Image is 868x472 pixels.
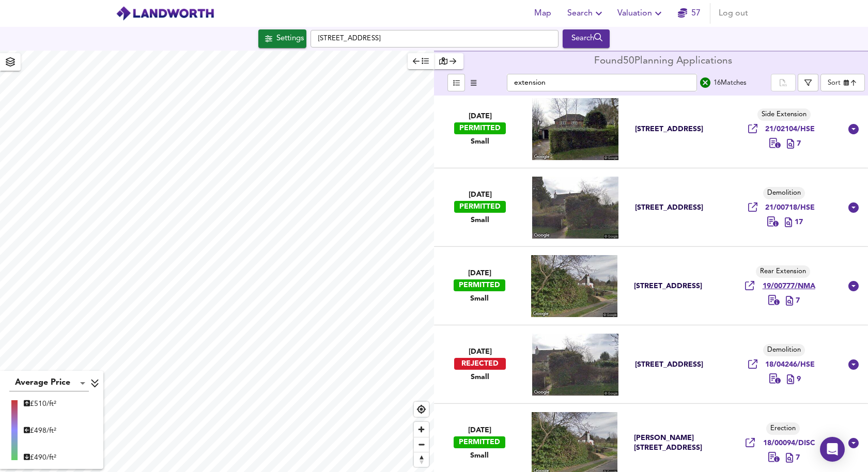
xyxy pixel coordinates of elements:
[469,348,492,356] span: [DATE]
[765,203,815,213] span: 21/00718/HSE
[507,74,697,91] input: Text Filter...
[471,215,489,225] span: Small
[678,6,701,21] a: 57
[454,436,505,448] div: PERMITTED
[311,30,559,48] input: Enter a location...
[769,373,781,385] div: Demolition of single storey rear extensions, erection of two storey front and single storey rear ...
[258,29,306,48] div: Click to configure Search Settings
[797,139,801,149] span: 7
[434,247,868,325] div: [DATE]PERMITTEDSmall[STREET_ADDRESS]Rear Extension19/00777/NMA 7
[757,108,811,121] div: Side Extension
[563,3,609,24] button: Search
[635,360,707,370] div: [STREET_ADDRESS]
[531,255,617,317] img: streetview
[434,325,868,404] div: [DATE]REJECTEDSmall[STREET_ADDRESS]Demolition18/04246/HSE 9
[454,358,506,370] div: REJECTED
[847,280,860,292] svg: Show Details
[763,188,805,198] span: Demolition
[24,426,56,436] div: £ 498/ft²
[24,452,56,463] div: £ 490/ft²
[454,201,506,213] div: PERMITTED
[765,360,815,370] span: 18/04246/HSE
[414,437,429,452] button: Zoom out
[454,279,505,291] div: PERMITTED
[116,6,214,21] img: logo
[796,296,800,306] span: 7
[24,399,56,409] div: £ 510/ft²
[594,56,732,67] div: Found 50 Planning Applications
[470,451,489,461] span: Small
[469,191,492,199] span: [DATE]
[768,295,780,307] div: Non-material amendment to application numbered 17/00180/FUL to retain the height of the parapet o...
[847,123,860,135] svg: Show Details
[767,216,779,228] div: Alterations including the demolition of the existing rear extension and erection of two-storey re...
[526,3,559,24] button: Map
[434,90,868,168] div: [DATE]PERMITTEDSmall[STREET_ADDRESS]Side Extension21/02104/HSE 7
[847,201,860,214] svg: Show Details
[9,375,89,391] div: Average Price
[766,422,800,435] div: Erection
[471,372,489,382] span: Small
[635,124,707,134] div: [STREET_ADDRESS]
[471,137,489,147] span: Small
[771,74,796,91] div: split button
[469,112,492,121] span: [DATE]
[673,3,706,24] button: 57
[617,6,664,21] span: Valuation
[565,32,607,45] div: Search
[828,78,841,88] div: Sort
[820,74,865,91] div: Sort
[613,3,669,24] button: Valuation
[567,6,605,21] span: Search
[756,267,810,277] span: Rear Extension
[763,345,805,355] span: Demolition
[258,29,306,48] button: Settings
[414,402,429,417] button: Find my location
[797,374,801,384] span: 9
[634,433,706,453] div: [PERSON_NAME] [STREET_ADDRESS]
[532,177,618,239] img: streetview
[714,77,747,88] div: 16 Match es
[715,3,752,24] button: Log out
[719,6,748,21] span: Log out
[820,437,845,462] div: Open Intercom Messenger
[697,74,714,91] button: search
[532,98,618,160] img: streetview
[563,29,610,48] div: Run Your Search
[634,281,706,291] div: [STREET_ADDRESS]
[530,6,555,21] span: Map
[796,453,800,463] span: 7
[468,426,491,435] span: [DATE]
[414,437,429,452] span: Zoom out
[768,452,780,464] div: Discharge of conditions 2, 5, 6 and 8 attached to planning permission 17/00180/FUL for Alteration...
[766,424,800,434] span: Erection
[763,187,805,199] div: Demolition
[795,217,803,227] span: 17
[454,122,506,134] div: PERMITTED
[434,168,868,247] div: [DATE]PERMITTEDSmall[STREET_ADDRESS]Demolition21/00718/HSE 17
[414,452,429,467] button: Reset bearing to north
[470,294,489,304] span: Small
[847,358,860,371] svg: Show Details
[756,265,810,278] div: Rear Extension
[757,110,811,120] span: Side Extension
[765,124,815,134] span: 21/02104/HSE
[763,344,805,356] div: Demolition
[414,422,429,437] button: Zoom in
[532,334,618,396] img: streetview
[847,437,860,449] svg: Show Details
[414,452,429,467] span: Reset bearing to north
[635,203,707,213] div: [STREET_ADDRESS]
[563,29,610,48] button: Search
[763,438,815,448] span: 18/00094/DISC
[763,281,815,291] span: 19/00777/NMA
[276,32,304,45] div: Settings
[468,269,491,278] span: [DATE]
[769,138,781,150] div: Single-storey side extension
